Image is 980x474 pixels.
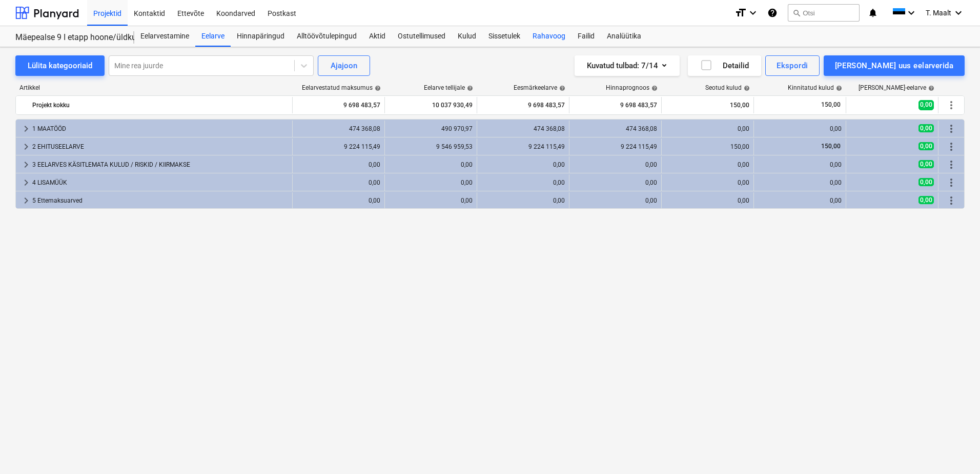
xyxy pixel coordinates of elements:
span: Rohkem tegevusi [945,194,957,207]
button: Kuvatud tulbad:7/14 [575,55,680,76]
div: 4 LISAMÜÜK [32,174,288,191]
span: Rohkem tegevusi [945,159,957,171]
span: help [465,85,473,91]
div: 3 EELARVES KÄSITLEMATA KULUD / RISKID / KIIRMAKSE [32,156,288,173]
div: 2 EHITUSEELARVE [32,139,288,155]
div: Ajajoon [331,59,357,72]
div: 9 698 483,57 [574,97,657,113]
div: 0,00 [481,161,565,168]
i: keyboard_arrow_down [905,7,917,19]
a: Failid [571,26,601,47]
a: Hinnapäringud [231,26,291,47]
i: format_size [734,7,747,19]
button: Otsi [788,4,860,22]
div: 9 224 115,49 [297,143,380,150]
div: Projekt kokku [32,97,288,113]
span: keyboard_arrow_right [20,123,32,135]
a: Sissetulek [482,26,526,47]
div: 474 368,08 [297,125,380,132]
div: Seotud kulud [705,84,750,91]
div: 9 698 483,57 [297,97,380,113]
div: Hinnaprognoos [606,84,658,91]
span: help [742,85,750,91]
div: 150,00 [666,143,749,150]
span: help [926,85,934,91]
div: 0,00 [666,179,749,186]
a: Aktid [363,26,392,47]
button: Ajajoon [318,55,370,76]
div: Eelarvestatud maksumus [302,84,381,91]
i: keyboard_arrow_down [952,7,965,19]
div: 0,00 [758,161,842,168]
div: Ekspordi [777,59,808,72]
span: help [649,85,658,91]
button: [PERSON_NAME] uus eelarverida [824,55,965,76]
span: 0,00 [918,142,934,150]
div: Kuvatud tulbad : 7/14 [587,59,667,72]
span: Rohkem tegevusi [945,141,957,153]
span: keyboard_arrow_right [20,176,32,189]
i: keyboard_arrow_down [747,7,759,19]
div: 474 368,08 [574,125,657,132]
i: notifications [868,7,878,19]
a: Analüütika [601,26,647,47]
div: 0,00 [297,179,380,186]
div: [PERSON_NAME] uus eelarverida [835,59,953,72]
div: Kulud [452,26,482,47]
div: 0,00 [389,197,473,204]
div: Lülita kategooriaid [28,59,92,72]
div: 0,00 [666,125,749,132]
i: Abikeskus [767,7,778,19]
div: 0,00 [666,161,749,168]
div: 9 698 483,57 [481,97,565,113]
span: 0,00 [918,100,934,110]
span: help [834,85,842,91]
span: 0,00 [918,160,934,168]
a: Eelarvestamine [134,26,195,47]
span: Rohkem tegevusi [945,123,957,135]
a: Rahavoog [526,26,571,47]
div: 0,00 [574,179,657,186]
span: T. Maalt [926,9,951,17]
div: 1 MAATÖÖD [32,121,288,137]
span: help [373,85,381,91]
div: Eesmärkeelarve [514,84,565,91]
div: 0,00 [758,179,842,186]
div: 150,00 [666,97,749,113]
div: Artikkel [15,84,293,91]
div: Eelarve tellijale [424,84,473,91]
span: help [557,85,565,91]
div: 0,00 [574,161,657,168]
span: keyboard_arrow_right [20,159,32,171]
div: Mäepealse 9 I etapp hoone/üldkulud//maatööd (2101988//2101671) [15,32,122,43]
div: 9 224 115,49 [574,143,657,150]
div: 0,00 [297,161,380,168]
span: Rohkem tegevusi [945,99,957,111]
div: 0,00 [481,179,565,186]
div: 0,00 [481,197,565,204]
span: 0,00 [918,124,934,132]
span: 150,00 [820,101,842,109]
div: 490 970,97 [389,125,473,132]
div: 0,00 [666,197,749,204]
div: Detailid [700,59,749,72]
a: Eelarve [195,26,231,47]
div: 0,00 [297,197,380,204]
a: Ostutellimused [392,26,452,47]
a: Alltöövõtulepingud [291,26,363,47]
div: 0,00 [574,197,657,204]
span: keyboard_arrow_right [20,141,32,153]
span: 150,00 [820,143,842,150]
span: 0,00 [918,196,934,204]
span: 0,00 [918,178,934,186]
div: 5 Ettemaksuarved [32,192,288,209]
span: search [792,9,801,17]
